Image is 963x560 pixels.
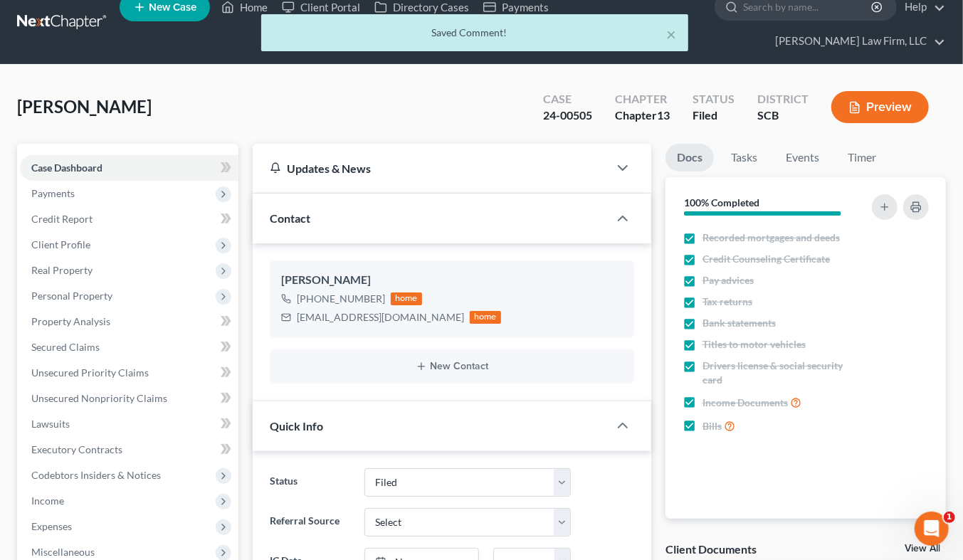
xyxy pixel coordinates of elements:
label: Referral Source [263,508,357,537]
a: Timer [836,144,888,171]
span: Bank statements [702,316,776,330]
a: Property Analysis [20,309,238,334]
a: Lawsuits [20,411,238,437]
div: 24-00505 [543,107,592,124]
span: Secured Claims [31,341,100,353]
div: Case [543,91,592,107]
span: Case Dashboard [31,162,102,174]
span: Tax returns [702,295,752,309]
span: [PERSON_NAME] [17,96,152,117]
span: Credit Counseling Certificate [702,252,830,266]
span: Expenses [31,520,72,532]
span: Personal Property [31,290,112,302]
a: Credit Report [20,206,238,232]
a: Unsecured Priority Claims [20,360,238,386]
span: Property Analysis [31,315,110,327]
a: Unsecured Nonpriority Claims [20,386,238,411]
div: Saved Comment! [273,26,677,40]
span: Codebtors Insiders & Notices [31,469,161,481]
span: 13 [657,108,670,122]
span: Recorded mortgages and deeds [702,231,840,245]
div: Chapter [615,91,670,107]
div: home [391,292,422,305]
span: Client Profile [31,238,90,250]
span: Quick Info [270,419,323,433]
span: Unsecured Nonpriority Claims [31,392,167,404]
button: New Contact [281,361,623,372]
strong: 100% Completed [684,196,759,208]
a: Case Dashboard [20,155,238,181]
a: View All [905,544,940,554]
span: Income Documents [702,396,788,410]
a: Docs [665,144,714,171]
span: Miscellaneous [31,546,95,558]
span: Pay advices [702,273,754,287]
a: Tasks [720,144,769,171]
div: Status [693,91,735,107]
span: Contact [270,211,310,225]
span: New Case [149,2,196,13]
span: Real Property [31,264,93,276]
span: Titles to motor vehicles [702,337,806,352]
div: SCB [757,107,809,124]
div: Chapter [615,107,670,124]
div: [EMAIL_ADDRESS][DOMAIN_NAME] [297,310,464,324]
span: 1 [944,512,955,523]
div: home [470,311,501,324]
span: Payments [31,187,75,199]
span: Lawsuits [31,418,70,430]
span: Executory Contracts [31,443,122,455]
div: [PHONE_NUMBER] [297,292,385,306]
iframe: Intercom live chat [915,512,949,546]
div: [PERSON_NAME] [281,272,623,289]
a: Secured Claims [20,334,238,360]
span: Income [31,495,64,507]
a: Executory Contracts [20,437,238,463]
span: Drivers license & social security card [702,359,864,387]
div: Client Documents [665,541,757,556]
div: District [757,91,809,107]
button: × [667,26,677,43]
div: Updates & News [270,161,591,176]
label: Status [263,468,357,497]
span: Unsecured Priority Claims [31,366,149,379]
a: Events [774,144,831,171]
div: Filed [693,107,735,124]
span: Bills [702,419,722,433]
span: Credit Report [31,213,93,225]
button: Preview [831,91,929,123]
